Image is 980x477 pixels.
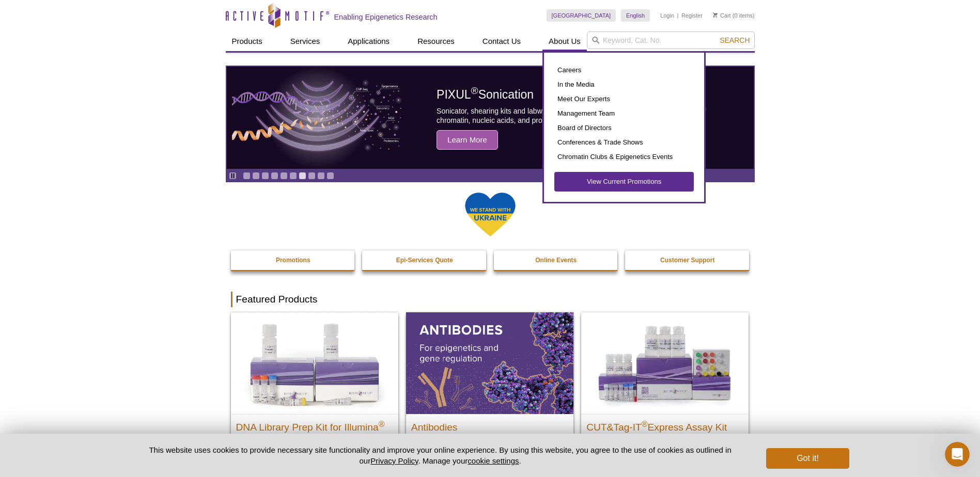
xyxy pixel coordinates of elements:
[226,31,269,51] a: Products
[535,257,577,264] strong: Online Events
[554,135,694,150] a: Conferences & Trade Shows
[326,172,334,180] a: Go to slide 10
[261,172,269,180] a: Go to slide 3
[370,456,418,465] a: Privacy Policy
[227,67,754,169] article: PIXUL Sonication
[406,312,573,469] a: All Antibodies Antibodies Application-tested antibodies for ChIP, CUT&Tag, and CUT&RUN.
[317,172,325,180] a: Go to slide 9
[468,456,519,465] button: cookie settings
[231,312,398,414] img: DNA Library Prep Kit for Illumina
[713,9,755,22] li: (0 items)
[713,12,718,18] img: Your Cart
[252,172,260,180] a: Go to slide 2
[681,12,703,19] a: Register
[547,9,616,22] a: [GEOGRAPHIC_DATA]
[642,419,648,428] sup: ®
[232,66,402,169] img: PIXUL sonication
[341,31,396,51] a: Applications
[231,292,750,307] h2: Featured Products
[334,12,438,22] h2: Enabling Epigenetics Research
[660,257,714,264] strong: Customer Support
[284,31,326,51] a: Services
[308,172,316,180] a: Go to slide 8
[231,250,356,270] a: Promotions
[554,92,694,106] a: Meet Our Experts
[229,172,237,180] a: Toggle autoplay
[542,31,587,51] a: About Us
[717,36,753,45] button: Search
[299,172,306,180] a: Go to slide 7
[713,12,731,19] a: Cart
[471,86,478,97] sup: ®
[554,63,694,77] a: Careers
[289,172,297,180] a: Go to slide 6
[587,31,755,49] input: Keyword, Cat. No.
[476,31,527,51] a: Contact Us
[554,121,694,135] a: Board of Directors
[437,106,730,125] p: Sonicator, shearing kits and labware delivering consistent multi-sample sonication of chromatin, ...
[621,9,650,22] a: English
[720,36,750,44] span: Search
[554,172,694,192] a: View Current Promotions
[554,150,694,164] a: Chromatin Clubs & Epigenetics Events
[379,419,385,428] sup: ®
[131,444,750,466] p: This website uses cookies to provide necessary site functionality and improve your online experie...
[280,172,288,180] a: Go to slide 5
[437,88,534,101] span: PIXUL Sonication
[236,417,393,433] h2: DNA Library Prep Kit for Illumina
[554,77,694,92] a: In the Media
[581,312,749,414] img: CUT&Tag-IT® Express Assay Kit
[362,250,487,270] a: Epi-Services Quote
[494,250,619,270] a: Online Events
[411,31,461,51] a: Resources
[437,130,498,150] span: Learn More
[464,192,516,237] img: We Stand With Ukraine
[411,417,568,433] h2: Antibodies
[276,257,310,264] strong: Promotions
[406,312,573,414] img: All Antibodies
[554,106,694,121] a: Management Team
[581,312,749,469] a: CUT&Tag-IT® Express Assay Kit CUT&Tag-IT®Express Assay Kit Less variable and higher-throughput ge...
[243,172,251,180] a: Go to slide 1
[625,250,750,270] a: Customer Support
[227,67,754,169] a: PIXUL sonication PIXUL®Sonication Sonicator, shearing kits and labware delivering consistent mult...
[677,9,679,22] li: |
[766,448,849,469] button: Got it!
[660,12,674,19] a: Login
[271,172,278,180] a: Go to slide 4
[586,417,743,433] h2: CUT&Tag-IT Express Assay Kit
[945,442,970,467] iframe: Intercom live chat
[396,257,453,264] strong: Epi-Services Quote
